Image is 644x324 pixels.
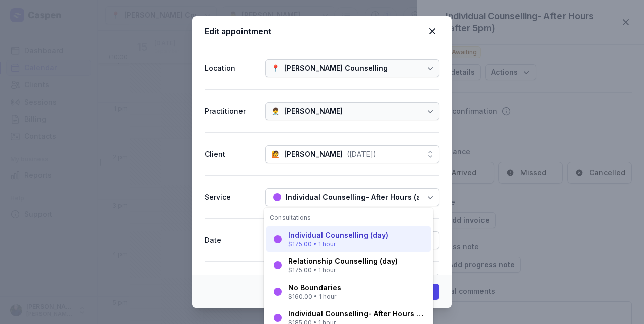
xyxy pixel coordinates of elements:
div: Individual Counselling- After Hours (after 5pm) [286,191,453,203]
div: $175.00 • 1 hour [288,266,398,274]
div: Individual Counselling (day) [288,230,388,240]
div: Service [205,191,257,203]
div: 🙋️ [271,148,280,160]
div: No Boundaries [288,283,341,293]
div: Client [205,148,257,160]
div: [PERSON_NAME] Counselling [284,62,388,74]
div: [PERSON_NAME] [284,105,343,117]
div: $160.00 • 1 hour [288,293,341,301]
div: Relationship Counselling (day) [288,256,398,266]
div: Consultations [270,214,427,222]
div: Location [205,62,257,74]
div: Practitioner [205,105,257,117]
div: Edit appointment [205,25,425,37]
div: Individual Counselling- After Hours (after 5pm) [288,309,425,319]
div: Date [205,234,257,246]
div: 📍 [271,62,280,74]
div: 👨‍⚕️ [271,105,280,117]
div: $175.00 • 1 hour [288,240,388,248]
